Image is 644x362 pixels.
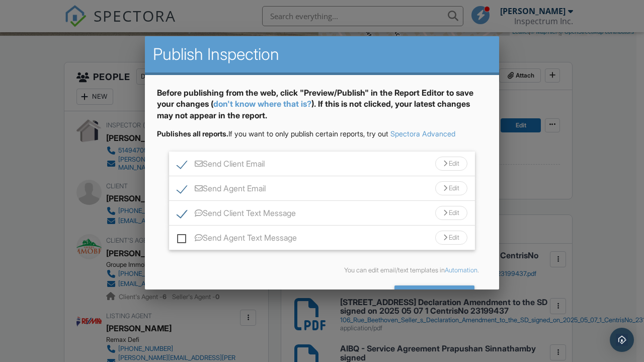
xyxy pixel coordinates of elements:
[177,159,265,172] label: Send Client Email
[394,285,475,304] div: Send All
[157,129,228,138] strong: Publishes all reports.
[213,99,311,109] a: don't know where that is?
[177,184,266,196] label: Send Agent Email
[153,44,491,64] h2: Publish Inspection
[177,208,296,221] label: Send Client Text Message
[435,206,467,220] div: Edit
[435,231,467,245] div: Edit
[445,266,477,274] a: Automation
[157,87,487,129] div: Before publishing from the web, click "Preview/Publish" in the Report Editor to save your changes...
[157,129,388,138] span: If you want to only publish certain reports, try out
[336,285,394,304] div: Close
[390,129,455,138] a: Spectora Advanced
[610,328,634,352] div: Open Intercom Messenger
[435,157,467,171] div: Edit
[435,181,467,195] div: Edit
[177,233,297,246] label: Send Agent Text Message
[165,266,479,274] div: You can edit email/text templates in .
